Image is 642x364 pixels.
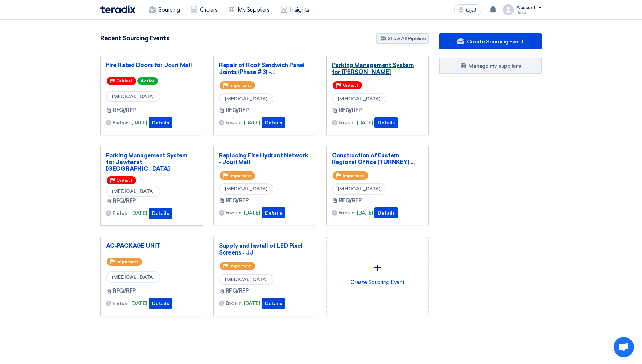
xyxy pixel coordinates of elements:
[185,2,223,17] a: Orders
[229,83,251,88] span: Important
[332,62,423,75] a: Parking Management System for [PERSON_NAME]
[219,62,310,75] a: Repair of Roof Sandwich Panel Joints (Phase # 3) -...
[467,38,524,45] span: Create Sourcing Event
[116,178,132,183] span: Critical
[342,83,358,88] span: Critical
[339,119,355,126] span: Ends in
[339,106,362,115] span: RFQ/RFP
[516,11,542,14] div: Hissa
[219,93,273,104] span: [MEDICAL_DATA]
[106,242,197,249] a: AC-PACKAGE UNIT
[229,173,251,178] span: Important
[244,209,260,217] span: [DATE]
[226,209,242,216] span: Ends in
[113,287,136,295] span: RFQ/RFP
[374,117,398,128] button: Details
[332,183,386,195] span: [MEDICAL_DATA]
[113,119,129,126] span: Ends in
[219,274,273,285] span: [MEDICAL_DATA]
[226,106,249,115] span: RFQ/RFP
[503,4,514,15] img: profile_test.png
[223,2,275,17] a: My Suppliers
[339,197,362,205] span: RFQ/RFP
[332,242,423,302] div: Create Soucring Event
[131,119,147,127] span: [DATE]
[332,93,386,104] span: [MEDICAL_DATA]
[376,33,429,44] a: Show All Pipeline
[100,35,169,42] h4: Recent Sourcing Events
[113,197,136,205] span: RFQ/RFP
[332,152,423,165] a: Construction of Eastern Regional Office (TURNKEY) ...
[149,208,172,219] button: Details
[226,300,242,307] span: Ends in
[116,79,132,83] span: Critical
[113,106,136,115] span: RFQ/RFP
[106,152,197,172] a: Parking Management System for Jawharat [GEOGRAPHIC_DATA]
[131,300,147,307] span: [DATE]
[149,298,172,309] button: Details
[116,259,138,264] span: Important
[113,210,129,217] span: Ends in
[454,4,481,15] button: العربية
[465,8,477,13] span: العربية
[226,197,249,205] span: RFQ/RFP
[262,117,285,128] button: Details
[106,186,160,197] span: [MEDICAL_DATA]
[357,209,373,217] span: [DATE]
[113,300,129,307] span: Ends in
[614,337,634,357] div: Open chat
[262,207,285,218] button: Details
[339,209,355,216] span: Ends in
[219,152,310,165] a: Replacing Fire Hydrant Network - Jouri Mall
[106,62,197,68] a: Fire Rated Doors for Jouri Mall
[516,5,536,11] div: Account
[149,117,172,128] button: Details
[357,119,373,127] span: [DATE]
[244,119,260,127] span: [DATE]
[106,91,160,102] span: [MEDICAL_DATA]
[100,5,135,13] img: Teradix logo
[244,300,260,307] span: [DATE]
[332,258,423,278] div: +
[143,2,185,17] a: Sourcing
[219,183,273,195] span: [MEDICAL_DATA]
[131,209,147,217] span: [DATE]
[342,173,364,178] span: Important
[374,207,398,218] button: Details
[439,58,542,74] a: Manage my suppliers
[226,287,249,295] span: RFQ/RFP
[106,271,160,283] span: [MEDICAL_DATA]
[262,298,285,309] button: Details
[137,77,158,85] span: Active
[275,2,315,17] a: Insights
[229,264,251,268] span: Important
[226,119,242,126] span: Ends in
[219,242,310,256] a: Supply and Install of LED Pixel Screens - JJ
